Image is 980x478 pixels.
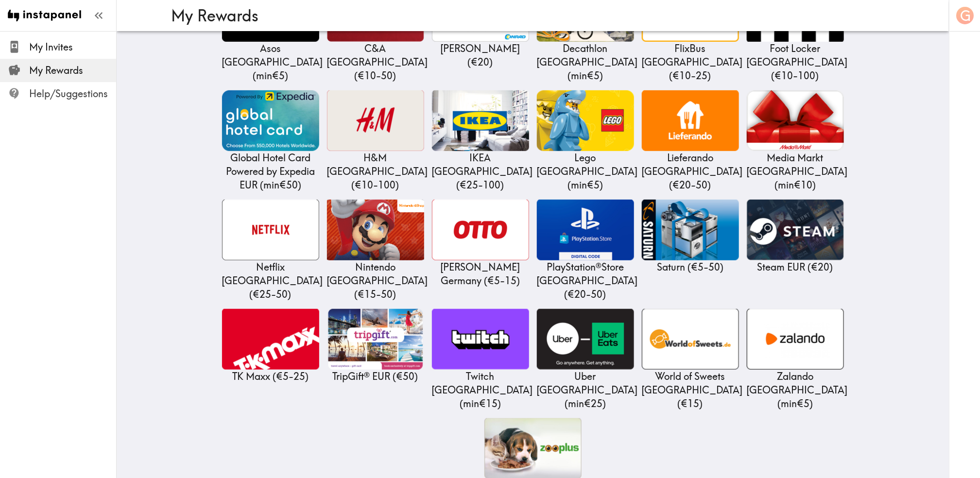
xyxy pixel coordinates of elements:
p: [PERSON_NAME] Germany ( €5 - 15 ) [432,260,529,288]
img: World of Sweets Germany [642,309,739,370]
img: Otto Germany [432,200,529,260]
p: Foot Locker [GEOGRAPHIC_DATA] ( €10 - 100 ) [747,42,844,83]
img: PlayStation®Store Germany [537,200,634,260]
a: Netflix GermanyNetflix [GEOGRAPHIC_DATA] (€25-50) [222,200,319,301]
a: Nintendo Germany Nintendo [GEOGRAPHIC_DATA] (€15-50) [327,200,424,301]
a: Steam EURSteam EUR (€20) [747,200,844,274]
p: World of Sweets [GEOGRAPHIC_DATA] ( €15 ) [642,370,739,410]
a: SaturnSaturn (€5-50) [642,200,739,274]
p: TripGift® EUR ( €50 ) [327,370,424,383]
img: Nintendo Germany [327,200,424,260]
p: Lego [GEOGRAPHIC_DATA] ( min €5 ) [537,151,634,192]
a: Global Hotel Card Powered by Expedia EURGlobal Hotel Card Powered by Expedia EUR (min€50) [222,90,319,192]
img: H&M Germany [327,90,424,151]
p: Asos [GEOGRAPHIC_DATA] ( min €5 ) [222,42,319,83]
img: Steam EUR [747,200,844,260]
p: TK Maxx ( €5 - 25 ) [222,370,319,383]
p: Nintendo [GEOGRAPHIC_DATA] ( €15 - 50 ) [327,260,424,301]
span: Help/Suggestions [29,87,116,101]
button: G [955,6,975,25]
p: Steam EUR ( €20 ) [747,260,844,274]
span: G [960,7,971,24]
a: TripGift® EURTripGift® EUR (€50) [327,309,424,383]
img: Netflix Germany [222,200,319,260]
a: Lego GermanyLego [GEOGRAPHIC_DATA] (min€5) [537,90,634,192]
img: Twitch Germany [432,309,529,370]
img: TK Maxx [222,309,319,370]
h3: My Rewards [172,6,887,25]
p: C&A [GEOGRAPHIC_DATA] ( €10 - 50 ) [327,42,424,83]
span: My Rewards [29,64,116,77]
a: Twitch GermanyTwitch [GEOGRAPHIC_DATA] (min€15) [432,309,529,410]
img: Saturn [642,200,739,260]
p: H&M [GEOGRAPHIC_DATA] ( €10 - 100 ) [327,151,424,192]
img: TripGift® EUR [327,309,424,370]
img: Zalando Germany [747,309,844,370]
p: Lieferando [GEOGRAPHIC_DATA] ( €20 - 50 ) [642,151,739,192]
img: Global Hotel Card Powered by Expedia EUR [222,90,319,151]
a: Otto Germany[PERSON_NAME] Germany (€5-15) [432,200,529,288]
img: Uber Germany [537,309,634,370]
p: Zalando [GEOGRAPHIC_DATA] ( min €5 ) [747,370,844,410]
a: Media Markt GermanyMedia Markt [GEOGRAPHIC_DATA] (min€10) [747,90,844,192]
a: Lieferando GermanyLieferando [GEOGRAPHIC_DATA] (€20-50) [642,90,739,192]
p: Media Markt [GEOGRAPHIC_DATA] ( min €10 ) [747,151,844,192]
p: FlixBus [GEOGRAPHIC_DATA] ( €10 - 25 ) [642,42,739,83]
img: Lieferando Germany [642,90,739,151]
p: Saturn ( €5 - 50 ) [642,260,739,274]
img: IKEA Germany [432,90,529,151]
p: IKEA [GEOGRAPHIC_DATA] ( €25 - 100 ) [432,151,529,192]
a: TK MaxxTK Maxx (€5-25) [222,309,319,383]
p: PlayStation®Store [GEOGRAPHIC_DATA] ( €20 - 50 ) [537,260,634,301]
p: Twitch [GEOGRAPHIC_DATA] ( min €15 ) [432,370,529,410]
span: My Invites [29,40,116,54]
a: World of Sweets Germany World of Sweets [GEOGRAPHIC_DATA] (€15) [642,309,739,410]
p: [PERSON_NAME] ( €20 ) [432,42,529,69]
img: Media Markt Germany [747,90,844,151]
a: IKEA GermanyIKEA [GEOGRAPHIC_DATA] (€25-100) [432,90,529,192]
p: Global Hotel Card Powered by Expedia EUR ( min €50 ) [222,151,319,192]
a: Uber Germany Uber [GEOGRAPHIC_DATA] (min€25) [537,309,634,410]
a: Zalando GermanyZalando [GEOGRAPHIC_DATA] (min€5) [747,309,844,410]
p: Netflix [GEOGRAPHIC_DATA] ( €25 - 50 ) [222,260,319,301]
img: Lego Germany [537,90,634,151]
a: PlayStation®Store GermanyPlayStation®Store [GEOGRAPHIC_DATA] (€20-50) [537,200,634,301]
p: Decathlon [GEOGRAPHIC_DATA] ( min €5 ) [537,42,634,83]
a: H&M GermanyH&M [GEOGRAPHIC_DATA] (€10-100) [327,90,424,192]
p: Uber [GEOGRAPHIC_DATA] ( min €25 ) [537,370,634,410]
